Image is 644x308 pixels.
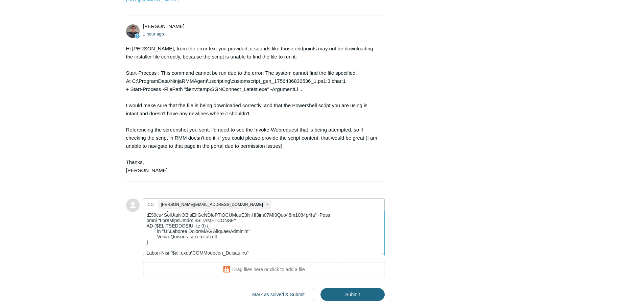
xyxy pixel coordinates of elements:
span: [PERSON_NAME][EMAIL_ADDRESS][DOMAIN_NAME] [161,201,263,209]
time: 09/05/2025, 09:23 [143,31,164,37]
input: Submit [320,288,385,301]
button: Mark as solved & Submit [243,288,314,301]
textarea: Add your reply [143,211,385,257]
div: Hi [PERSON_NAME], from the error text you provided, it sounds like those endpoints may not be dow... [126,45,378,174]
span: close [266,201,269,209]
span: Matt Robinson [143,23,185,29]
label: CC [147,199,154,210]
